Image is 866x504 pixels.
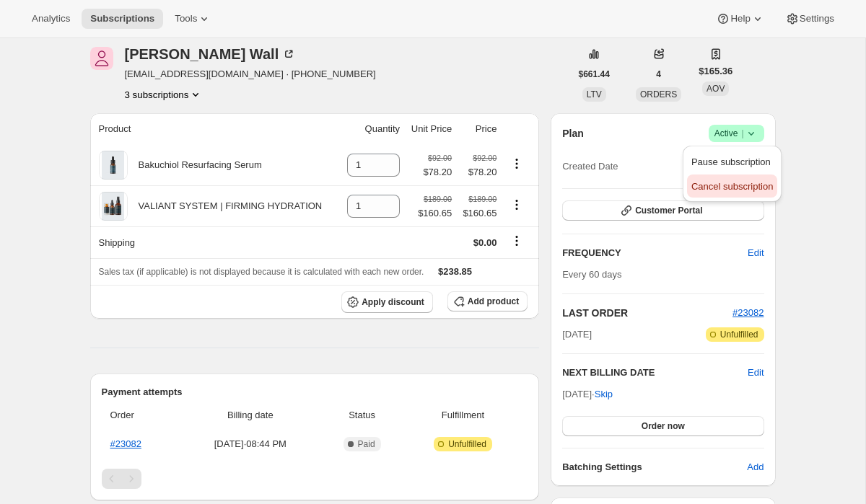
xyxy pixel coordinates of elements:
[562,389,613,399] span: [DATE] ·
[562,246,748,260] h2: FREQUENCY
[341,291,433,313] button: Apply discount
[595,387,613,402] span: Skip
[586,383,621,406] button: Skip
[562,126,584,141] h2: Plan
[358,438,375,450] span: Paid
[175,13,197,25] span: Tools
[562,159,618,174] span: Created Date
[687,174,777,198] button: Cancel subscription
[102,399,180,431] th: Order
[339,113,404,145] th: Quantity
[691,181,773,192] span: Cancel subscription
[562,416,764,436] button: Order now
[800,13,834,25] span: Settings
[82,9,163,29] button: Subscriptions
[183,408,317,423] span: Billing date
[448,438,486,450] span: Unfulfilled
[404,113,456,145] th: Unit Price
[438,266,472,277] span: $238.85
[707,9,773,29] button: Help
[562,200,764,221] button: Customer Portal
[110,438,141,449] a: #23082
[570,64,618,84] button: $661.44
[447,291,528,311] button: Add product
[640,89,677,100] span: ORDERS
[691,156,771,167] span: Pause subscription
[562,269,621,280] span: Every 60 days
[468,296,519,307] span: Add product
[128,199,323,213] div: VALIANT SYSTEM | FIRMING HYDRATION
[460,206,497,221] span: $160.65
[183,437,317,451] span: [DATE] · 08:44 PM
[90,113,340,145] th: Product
[730,13,750,25] span: Help
[562,306,732,320] h2: LAST ORDER
[562,460,747,474] h6: Batching Settings
[90,47,113,70] span: Jennifer Wall
[166,9,220,29] button: Tools
[418,206,452,221] span: $160.65
[460,165,497,180] span: $78.20
[741,128,743,139] span: |
[748,366,764,380] button: Edit
[505,197,528,213] button: Product actions
[635,205,702,216] span: Customer Portal
[325,408,398,423] span: Status
[587,89,602,100] span: LTV
[102,469,528,489] nav: Pagination
[739,242,772,265] button: Edit
[720,329,758,340] span: Unfulfilled
[32,13,70,25] span: Analytics
[456,113,501,145] th: Price
[473,237,497,248] span: $0.00
[505,156,528,172] button: Product actions
[125,47,297,61] div: [PERSON_NAME] Wall
[562,327,592,342] span: [DATE]
[687,150,777,173] button: Pause subscription
[777,9,843,29] button: Settings
[579,68,610,80] span: $661.44
[102,385,528,399] h2: Payment attempts
[656,68,661,80] span: 4
[747,460,764,474] span: Add
[505,233,528,249] button: Shipping actions
[699,64,732,79] span: $165.36
[732,306,764,320] button: #23082
[423,165,452,180] span: $78.20
[707,84,725,94] span: AOV
[23,9,79,29] button: Analytics
[642,420,685,432] span: Order now
[125,67,376,81] span: [EMAIL_ADDRESS][DOMAIN_NAME] · [PHONE_NUMBER]
[428,154,452,162] small: $92.00
[468,195,497,203] small: $189.00
[90,13,154,25] span: Subscriptions
[562,366,748,380] h2: NEXT BILLING DATE
[748,246,764,260] span: Edit
[90,226,340,258] th: Shipping
[714,126,758,141] span: Active
[732,307,764,318] a: #23082
[99,267,424,277] span: Sales tax (if applicable) is not displayed because it is calculated with each new order.
[473,154,497,162] small: $92.00
[738,456,772,479] button: Add
[424,195,452,203] small: $189.00
[128,158,262,172] div: Bakuchiol Resurfacing Serum
[125,87,204,102] button: Product actions
[362,296,424,308] span: Apply discount
[407,408,519,423] span: Fulfillment
[647,64,670,84] button: 4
